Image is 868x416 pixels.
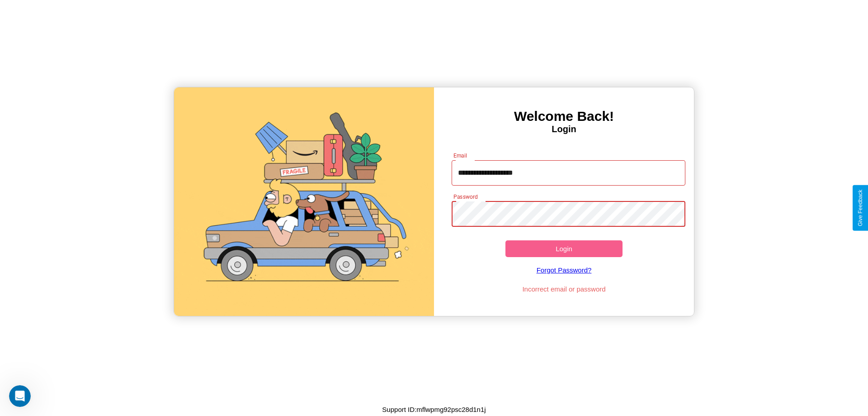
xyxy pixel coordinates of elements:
div: Give Feedback [857,190,863,226]
img: gif [174,87,434,316]
p: Incorrect email or password [447,283,681,295]
h4: Login [434,124,694,134]
h3: Welcome Back! [434,109,694,124]
label: Email [453,152,467,159]
button: Login [505,240,623,257]
p: Support ID: mflwpmg92psc28d1n1j [382,403,486,416]
a: Forgot Password? [447,257,681,283]
label: Password [453,193,477,201]
iframe: Intercom live chat [9,385,31,407]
